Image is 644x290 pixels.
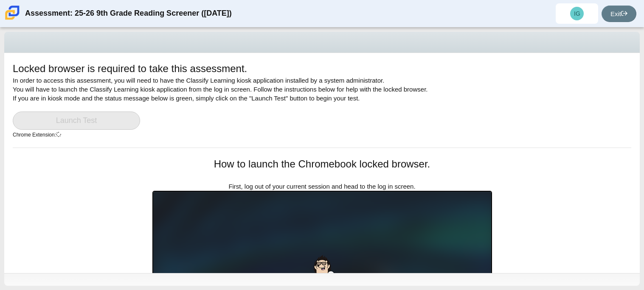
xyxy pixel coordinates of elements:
[3,16,21,23] a: Carmen School of Science & Technology
[25,3,232,24] div: Assessment: 25-26 9th Grade Reading Screener ([DATE])
[3,4,21,22] img: Carmen School of Science & Technology
[152,157,492,171] h1: How to launch the Chromebook locked browser.
[574,11,580,17] span: IG
[13,132,61,138] small: Chrome Extension:
[13,61,247,76] h1: Locked browser is required to take this assessment.
[602,6,636,22] a: Exit
[13,112,140,130] a: Launch Test
[13,61,631,148] div: In order to access this assessment, you will need to have the Classify Learning kiosk application...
